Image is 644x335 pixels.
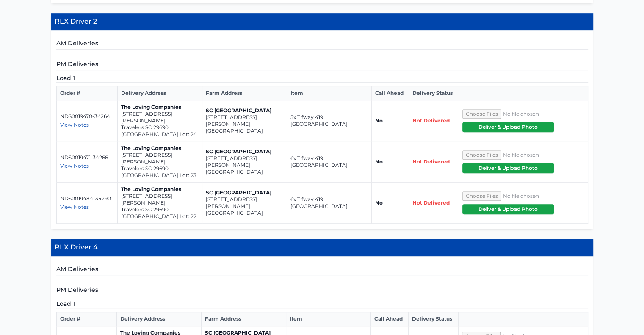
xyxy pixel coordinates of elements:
[287,141,371,183] td: 6x Tifway 419 [GEOGRAPHIC_DATA]
[60,122,89,128] span: View Notes
[56,285,588,296] h5: PM Deliveries
[206,189,283,196] p: SC [GEOGRAPHIC_DATA]
[408,312,458,326] th: Delivery Status
[462,122,554,132] button: Deliver & Upload Photo
[121,104,199,111] p: The Loving Companies
[51,13,593,30] h4: RLX Driver 2
[206,155,283,169] p: [STREET_ADDRESS][PERSON_NAME]
[375,199,383,206] strong: No
[375,158,383,165] strong: No
[60,113,114,120] p: NDS0019470-34264
[121,193,199,206] p: [STREET_ADDRESS][PERSON_NAME]
[56,39,588,50] h5: AM Deliveries
[206,169,283,175] p: [GEOGRAPHIC_DATA]
[206,210,283,216] p: [GEOGRAPHIC_DATA]
[462,204,554,214] button: Deliver & Upload Photo
[206,148,283,155] p: SC [GEOGRAPHIC_DATA]
[121,172,199,179] p: [GEOGRAPHIC_DATA] Lot: 23
[117,312,202,326] th: Delivery Address
[286,312,371,326] th: Item
[121,131,199,138] p: [GEOGRAPHIC_DATA] Lot: 24
[121,145,199,152] p: The Loving Companies
[60,195,114,202] p: NDS0019484-34290
[412,158,450,165] span: Not Delivered
[56,74,588,83] h5: Load 1
[287,183,371,224] td: 6x Tifway 419 [GEOGRAPHIC_DATA]
[121,206,199,213] p: Travelers SC 29690
[121,152,199,165] p: [STREET_ADDRESS][PERSON_NAME]
[206,127,283,134] p: [GEOGRAPHIC_DATA]
[412,199,450,206] span: Not Delivered
[117,86,202,100] th: Delivery Address
[56,265,588,275] h5: AM Deliveries
[56,60,588,70] h5: PM Deliveries
[206,114,283,127] p: [STREET_ADDRESS][PERSON_NAME]
[51,239,593,256] h4: RLX Driver 4
[371,86,409,100] th: Call Ahead
[60,154,114,161] p: NDS0019471-34266
[121,165,199,172] p: Travelers SC 29690
[412,117,450,124] span: Not Delivered
[462,163,554,173] button: Deliver & Upload Photo
[202,312,286,326] th: Farm Address
[56,299,588,308] h5: Load 1
[56,86,117,100] th: Order #
[371,312,409,326] th: Call Ahead
[287,86,371,100] th: Item
[202,86,287,100] th: Farm Address
[206,107,283,114] p: SC [GEOGRAPHIC_DATA]
[56,312,117,326] th: Order #
[121,111,199,124] p: [STREET_ADDRESS][PERSON_NAME]
[60,204,89,210] span: View Notes
[121,213,199,220] p: [GEOGRAPHIC_DATA] Lot: 22
[121,124,199,131] p: Travelers SC 29690
[60,163,89,169] span: View Notes
[409,86,459,100] th: Delivery Status
[287,100,371,141] td: 5x Tifway 419 [GEOGRAPHIC_DATA]
[375,117,383,124] strong: No
[121,186,199,193] p: The Loving Companies
[206,196,283,210] p: [STREET_ADDRESS][PERSON_NAME]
